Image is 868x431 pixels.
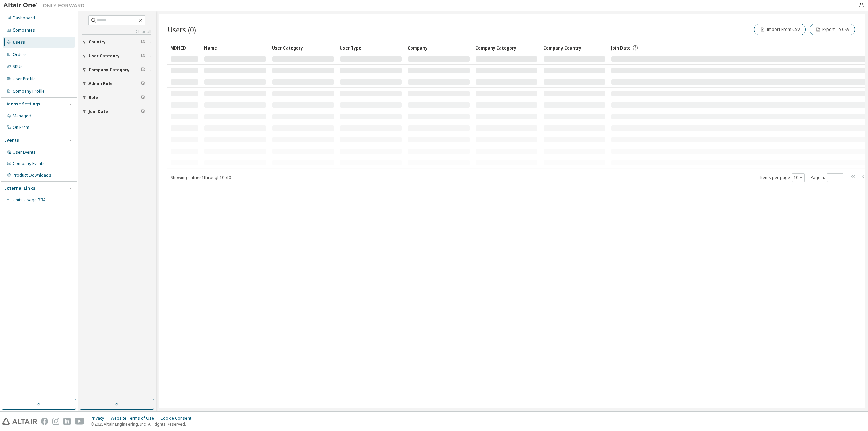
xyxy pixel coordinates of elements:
[141,95,145,100] span: Clear filter
[82,76,151,91] button: Admin Role
[82,48,151,63] button: User Category
[88,81,113,86] span: Admin Role
[4,101,40,107] div: License Settings
[611,45,631,51] span: Join Date
[13,52,27,57] div: Orders
[340,42,402,53] div: User Type
[810,24,855,35] button: Export To CSV
[160,416,195,421] div: Cookie Consent
[632,45,638,51] svg: Date when the user was first added or directly signed up. If the user was deleted and later re-ad...
[82,104,151,119] button: Join Date
[13,161,45,166] div: Company Events
[794,175,803,180] button: 10
[63,418,71,425] img: linkedin.svg
[2,418,37,425] img: altair_logo.svg
[13,64,23,70] div: SKUs
[13,150,36,155] div: User Events
[13,197,46,203] span: Units Usage BI
[111,416,160,421] div: Website Terms of Use
[13,15,35,21] div: Dashboard
[170,42,199,53] div: MDH ID
[13,76,36,82] div: User Profile
[91,421,195,427] p: © 2025 Altair Engineering, Inc. All Rights Reserved.
[141,109,145,114] span: Clear filter
[88,67,130,73] span: Company Category
[543,42,606,53] div: Company Country
[141,67,145,73] span: Clear filter
[204,42,267,53] div: Name
[4,185,35,191] div: External Links
[13,40,25,45] div: Users
[167,25,196,34] span: Users (0)
[82,29,151,34] a: Clear all
[82,35,151,50] button: Country
[75,418,84,425] img: youtube.svg
[13,89,45,94] div: Company Profile
[272,42,334,53] div: User Category
[754,24,806,35] button: Import From CSV
[475,42,538,53] div: Company Category
[82,62,151,77] button: Company Category
[760,173,805,182] span: Items per page
[88,39,106,45] span: Country
[13,27,35,33] div: Companies
[141,39,145,45] span: Clear filter
[52,418,59,425] img: instagram.svg
[13,125,29,130] div: On Prem
[4,138,19,143] div: Events
[141,81,145,86] span: Clear filter
[88,109,108,114] span: Join Date
[171,175,231,180] span: Showing entries 1 through 10 of 0
[13,173,51,178] div: Product Downloads
[3,2,88,9] img: Altair One
[88,53,120,59] span: User Category
[141,53,145,59] span: Clear filter
[91,416,111,421] div: Privacy
[82,90,151,105] button: Role
[41,418,48,425] img: facebook.svg
[811,173,843,182] span: Page n.
[408,42,470,53] div: Company
[13,113,31,119] div: Managed
[88,95,98,100] span: Role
